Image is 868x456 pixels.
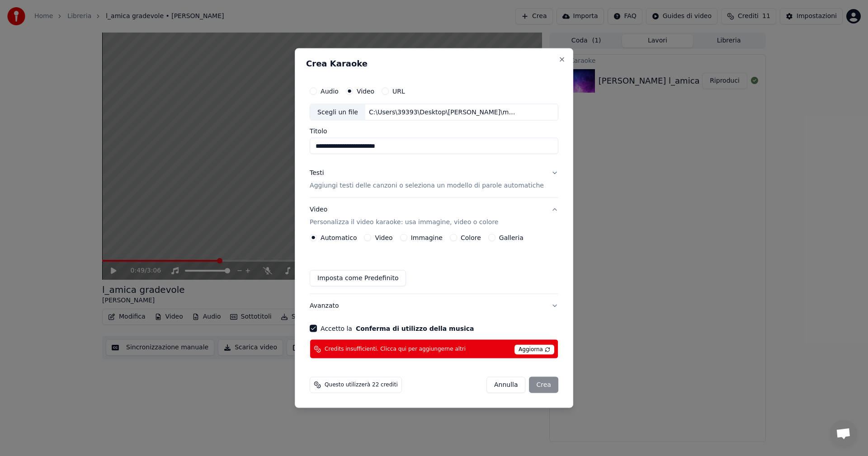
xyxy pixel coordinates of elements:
span: Aggiorna [514,345,554,355]
label: Immagine [411,235,443,241]
h2: Crea Karaoke [306,59,562,67]
label: Video [357,88,374,94]
label: Video [375,235,392,241]
button: Imposta come Predefinito [310,270,406,287]
button: Annulla [486,377,526,393]
label: Automatico [321,235,357,241]
div: Video [310,205,498,227]
span: Questo utilizzerà 22 crediti [325,381,398,389]
p: Personalizza il video karaoke: usa immagine, video o colore [310,218,498,227]
label: Titolo [310,128,558,134]
div: Testi [310,169,324,178]
label: URL [392,88,405,94]
div: Scegli un file [310,104,365,120]
button: VideoPersonalizza il video karaoke: usa immagine, video o colore [310,198,558,234]
label: Colore [461,235,481,241]
label: Audio [321,88,339,94]
label: Galleria [499,235,524,241]
button: Accetto la [356,325,474,332]
p: Aggiungi testi delle canzoni o seleziona un modello di parole automatiche [310,181,544,190]
button: Avanzato [310,294,558,318]
button: TestiAggiungi testi delle canzoni o seleziona un modello di parole automatiche [310,161,558,197]
div: VideoPersonalizza il video karaoke: usa immagine, video o colore [310,234,558,294]
div: C:\Users\39393\Desktop\[PERSON_NAME]\musiche\[PERSON_NAME] l_amica gradevole.mp4 [365,108,519,117]
label: Accetto la [321,325,474,332]
span: Credits insufficienti. Clicca qui per aggiungerne altri [325,345,466,353]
